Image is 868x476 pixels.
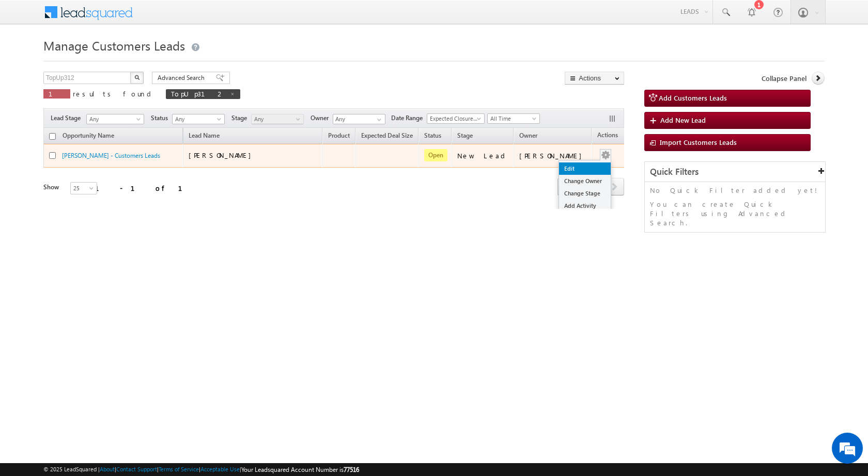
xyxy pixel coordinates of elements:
span: Collapse Panel [762,74,807,83]
span: Any [87,114,141,124]
span: Import Customers Leads [660,138,737,146]
a: Opportunity Name [57,130,119,143]
span: Add Customers Leads [659,93,727,102]
span: 1 [49,89,65,98]
div: 1 - 1 of 1 [95,182,195,194]
a: Acceptable Use [200,466,240,472]
div: New Lead [457,151,509,160]
a: Change Stage [559,187,611,200]
span: Stage [457,132,473,139]
button: Actions [565,72,624,85]
input: Type to Search [333,114,385,124]
a: Any [251,114,304,124]
span: TopUp312 [171,89,225,98]
span: [PERSON_NAME] [189,151,256,159]
a: [PERSON_NAME] - Customers Leads [62,152,160,159]
a: All Time [487,113,540,124]
a: Show All Items [371,114,384,125]
a: Add Activity [559,200,611,212]
span: © 2025 LeadSquared | | | | | [43,465,359,474]
div: Show [43,183,62,192]
a: Change Owner [559,175,611,187]
span: results found [73,89,155,98]
span: Owner [519,132,537,139]
a: Contact Support [116,466,157,472]
span: next [605,178,624,195]
a: Status [419,130,446,143]
a: About [100,466,115,472]
span: All Time [488,114,537,123]
input: Check all records [49,133,56,140]
img: Search [134,75,139,80]
a: prev [557,179,577,195]
p: You can create Quick Filters using Advanced Search. [650,200,820,227]
span: Product [328,132,350,139]
span: 25 [71,184,98,193]
span: Manage Customers Leads [43,37,185,54]
span: Advanced Search [158,73,208,83]
span: Date Range [391,113,427,123]
p: No Quick Filter added yet! [650,186,820,195]
span: Add New Lead [660,116,706,124]
span: Lead Name [183,130,225,143]
span: Actions [592,129,623,143]
span: Your Leadsquared Account Number is [241,466,359,473]
a: Stage [452,130,478,143]
span: 77516 [344,466,359,473]
span: Lead Stage [51,113,85,123]
span: Open [424,149,447,161]
span: Stage [231,113,251,123]
div: [PERSON_NAME] [519,151,587,160]
a: Terms of Service [159,466,199,472]
a: Any [172,114,225,124]
a: next [605,179,624,195]
div: Quick Filters [645,162,825,182]
span: Opportunity Name [63,132,114,139]
a: Expected Deal Size [356,130,418,143]
span: Expected Deal Size [361,132,413,139]
span: Any [252,114,301,124]
a: 25 [70,182,97,194]
span: Status [151,113,172,123]
span: prev [557,178,577,195]
span: Expected Closure Date [427,114,481,123]
a: Expected Closure Date [427,113,485,124]
span: Owner [311,113,333,123]
a: Edit [559,162,611,175]
span: Any [173,114,222,124]
a: Any [86,114,144,124]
